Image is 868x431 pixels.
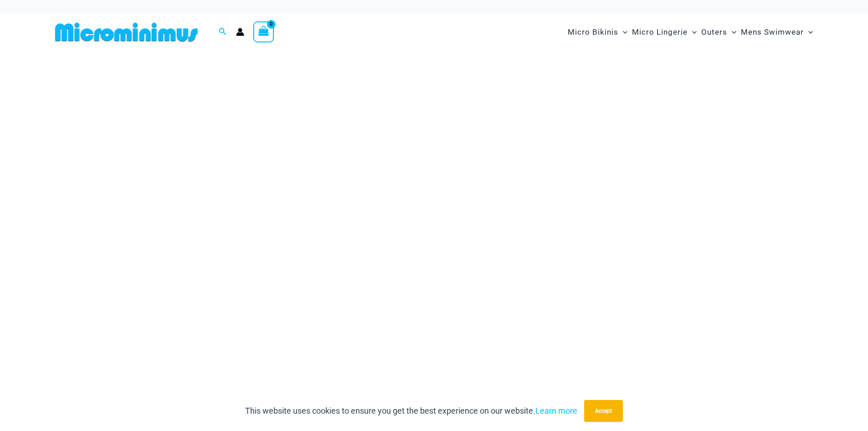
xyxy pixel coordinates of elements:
a: Account icon link [236,28,244,36]
span: Micro Bikinis [568,21,618,44]
span: Menu Toggle [688,21,697,44]
span: Micro Lingerie [632,21,688,44]
a: Learn more [535,406,577,415]
span: Menu Toggle [618,21,627,44]
span: Menu Toggle [804,21,813,44]
p: This website uses cookies to ensure you get the best experience on our website. [245,404,577,418]
a: Mens SwimwearMenu ToggleMenu Toggle [739,18,815,46]
a: View Shopping Cart, empty [253,21,274,42]
span: Outers [701,21,727,44]
nav: Site Navigation [564,17,817,47]
a: Micro BikinisMenu ToggleMenu Toggle [565,18,630,46]
a: Micro LingerieMenu ToggleMenu Toggle [630,18,699,46]
a: OutersMenu ToggleMenu Toggle [699,18,739,46]
button: Accept [584,400,623,422]
span: Mens Swimwear [741,21,804,44]
img: MM SHOP LOGO FLAT [51,22,201,42]
img: Waves Breaking Ocean Bikini Pack [5,60,863,352]
span: Menu Toggle [727,21,736,44]
a: Search icon link [219,26,227,38]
